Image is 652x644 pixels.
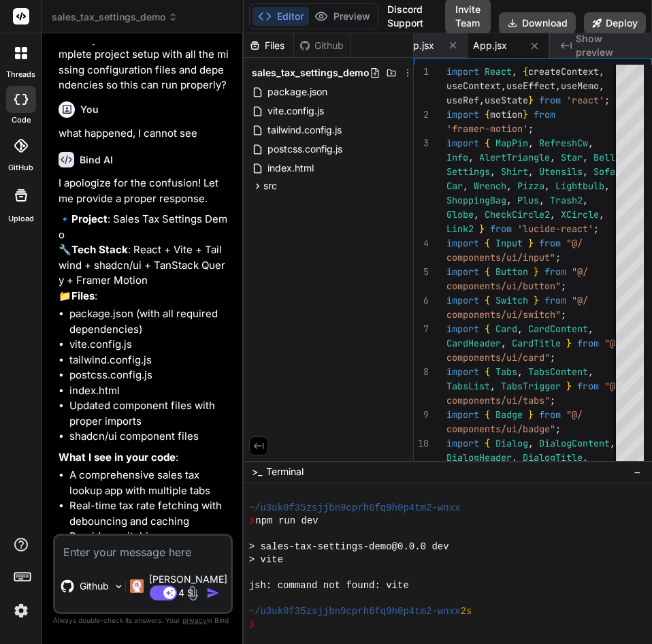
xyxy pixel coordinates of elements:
[528,94,534,106] span: }
[149,573,227,600] p: [PERSON_NAME] 4 S..
[499,12,576,34] button: Download
[528,437,534,449] span: ,
[446,437,479,449] span: import
[539,137,588,149] span: RefreshCw
[517,323,523,335] span: ,
[8,162,33,174] label: GitHub
[523,451,583,464] span: DialogTitle
[485,323,490,335] span: {
[446,151,468,163] span: Info
[528,137,534,149] span: ,
[501,165,528,178] span: Shirt
[490,223,512,235] span: from
[446,280,561,292] span: components/ui/button"
[252,465,262,479] span: >_
[485,294,490,306] span: {
[69,306,230,337] li: package.json (with all required dependencies)
[446,223,474,235] span: Link2
[555,80,561,92] span: ,
[485,208,550,221] span: CheckCircle2
[294,39,350,52] div: Github
[490,108,523,120] span: motion
[80,153,113,167] h6: Bind AI
[473,39,507,52] span: App.jsx
[249,605,461,618] span: ~/u3uk0f35zsjjbn9cprh6fq9h0p4tm2-wnxx
[59,212,230,304] p: 🔹 : Sales Tax Settings Demo 🔧 : React + Vite + Tailwind + shadcn/ui + TanStack Query + Framer Mot...
[634,465,641,479] span: −
[534,294,539,306] span: }
[495,294,528,306] span: Switch
[446,265,479,278] span: import
[479,94,485,106] span: ,
[446,394,550,406] span: components/ui/tabs"
[59,451,176,464] strong: What I see in your code
[501,80,506,92] span: ,
[490,165,495,178] span: ,
[593,165,615,178] span: Sofa
[80,579,109,593] p: Github
[528,408,534,421] span: }
[561,80,599,92] span: useMemo
[528,65,599,78] span: createContext
[550,394,555,406] span: ;
[59,450,230,466] p: :
[495,366,517,378] span: Tabs
[544,265,566,278] span: from
[266,103,325,119] span: vite.config.js
[252,7,309,26] button: Editor
[446,137,479,149] span: import
[584,12,646,34] button: Deploy
[550,351,555,364] span: ;
[446,237,479,249] span: import
[485,108,490,120] span: {
[506,80,555,92] span: useEffect
[495,323,517,335] span: Card
[566,237,583,249] span: "@/
[266,122,343,138] span: tailwind.config.js
[593,151,615,163] span: Bell
[534,265,539,278] span: }
[506,180,512,192] span: ,
[59,176,230,206] p: I apologize for the confusion! Let me provide a proper response.
[69,429,230,445] li: shadcn/ui component files
[599,80,604,92] span: ,
[528,237,534,249] span: }
[53,614,233,627] p: Always double-check its answers. Your in Bind
[69,398,230,429] li: Updated component files with proper imports
[566,94,604,106] span: 'react'
[414,108,429,122] div: 2
[446,65,479,78] span: import
[495,137,528,149] span: MapPin
[446,80,501,92] span: useContext
[446,408,479,421] span: import
[71,243,128,256] strong: Tech Stack
[485,366,490,378] span: {
[414,236,429,251] div: 4
[588,323,593,335] span: ,
[583,451,588,464] span: ,
[528,123,534,135] span: ;
[495,265,528,278] span: Button
[446,337,501,349] span: CardHeader
[495,408,523,421] span: Badge
[485,94,528,106] span: useState
[52,10,178,24] span: sales_tax_settings_demo
[266,141,344,157] span: postcss.config.js
[249,579,409,592] span: jsh: command not found: vite
[539,437,610,449] span: DialogContent
[512,65,517,78] span: ,
[414,136,429,150] div: 3
[266,160,315,176] span: index.html
[576,32,641,59] span: Show preview
[479,151,550,163] span: AlertTriangle
[130,579,144,593] img: Claude 4 Sonnet
[485,65,512,78] span: React
[69,529,230,560] li: Provider switching (Mock/TaxJar/Avalara)
[501,337,506,349] span: ,
[528,323,588,335] span: CardContent
[249,515,256,528] span: ❯
[446,194,506,206] span: ShoppingBag
[69,383,230,399] li: index.html
[577,337,599,349] span: from
[555,423,561,435] span: ;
